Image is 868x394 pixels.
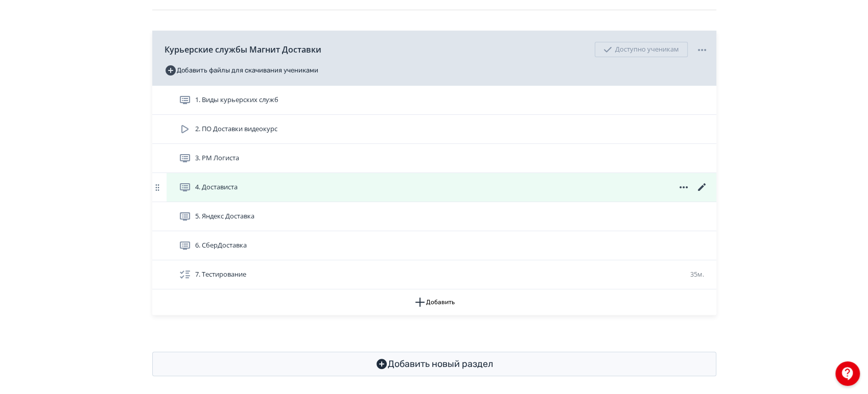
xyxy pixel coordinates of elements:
[165,43,321,56] span: Курьерские службы Магнит Доставки
[195,182,238,192] span: 4. Достависта
[152,115,716,144] div: 2. ПО Доставки видеокурс
[152,202,716,231] div: 5. Яндекс Доставка
[152,260,716,289] div: 7. Тестирование35м.
[152,173,716,202] div: 4. Достависта
[195,124,277,134] span: 2. ПО Доставки видеокурс
[152,144,716,173] div: 3. РМ Логиста
[165,62,318,79] button: Добавить файлы для скачивания учениками
[152,231,716,260] div: 6. СберДоставка
[152,289,716,315] button: Добавить
[195,240,247,251] span: 6. СберДоставка
[195,153,239,163] span: 3. РМ Логиста
[595,42,688,57] div: Доступно ученикам
[195,95,278,105] span: 1. Виды курьерских служб
[195,211,254,221] span: 5. Яндекс Доставка
[152,86,716,115] div: 1. Виды курьерских служб
[152,352,716,376] button: Добавить новый раздел
[195,269,246,280] span: 7. Тестирование
[690,269,704,279] span: 35м.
